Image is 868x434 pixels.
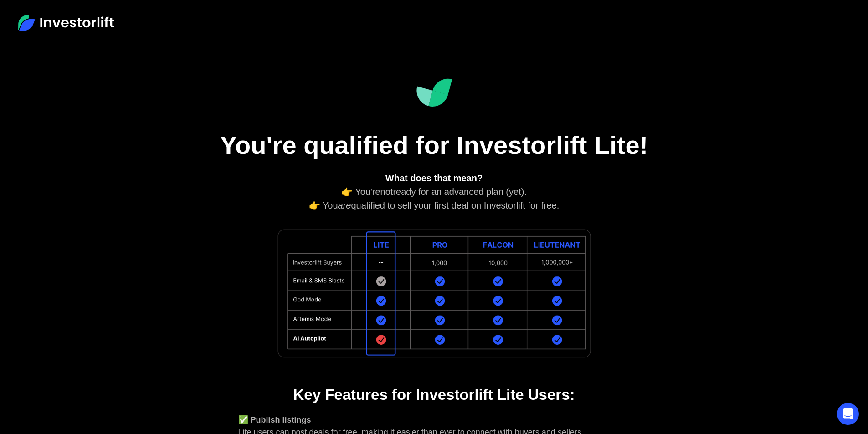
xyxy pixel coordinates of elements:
div: 👉 You're ready for an advanced plan (yet). 👉 You qualified to sell your first deal on Investorlif... [238,171,630,212]
strong: Key Features for Investorlift Lite Users: [293,386,575,403]
strong: What does that mean? [385,173,483,183]
img: Investorlift Dashboard [416,78,452,107]
h1: You're qualified for Investorlift Lite! [206,130,662,160]
em: not [380,187,393,197]
strong: ✅ Publish listings [238,415,311,424]
em: are [338,200,351,210]
div: Open Intercom Messenger [837,403,859,425]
